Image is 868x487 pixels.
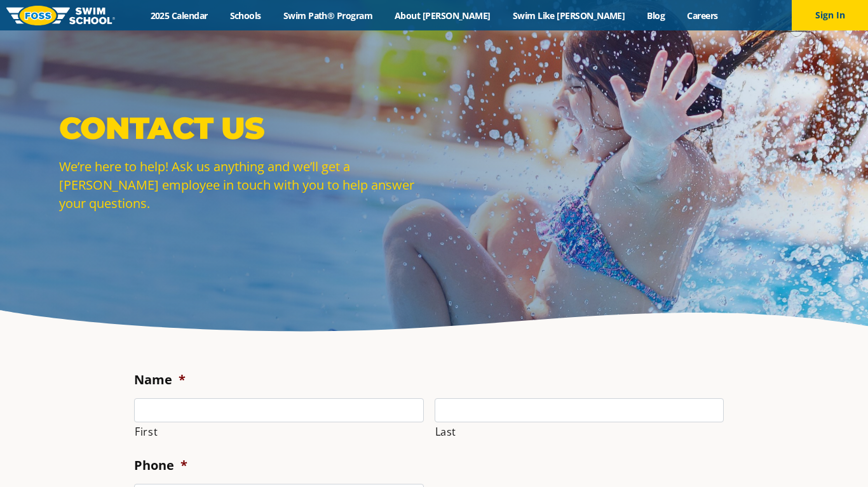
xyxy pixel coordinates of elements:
[59,157,428,212] p: We’re here to help! Ask us anything and we’ll get a [PERSON_NAME] employee in touch with you to h...
[135,423,424,441] label: First
[59,109,428,147] p: Contact Us
[435,423,724,441] label: Last
[219,10,272,22] a: Schools
[6,6,115,25] img: FOSS Swim School Logo
[134,457,187,474] label: Phone
[501,10,636,22] a: Swim Like [PERSON_NAME]
[134,372,186,388] label: Name
[139,10,219,22] a: 2025 Calendar
[676,10,729,22] a: Careers
[435,398,724,422] input: Last name
[384,10,502,22] a: About [PERSON_NAME]
[134,398,424,422] input: First name
[636,10,676,22] a: Blog
[272,10,383,22] a: Swim Path® Program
